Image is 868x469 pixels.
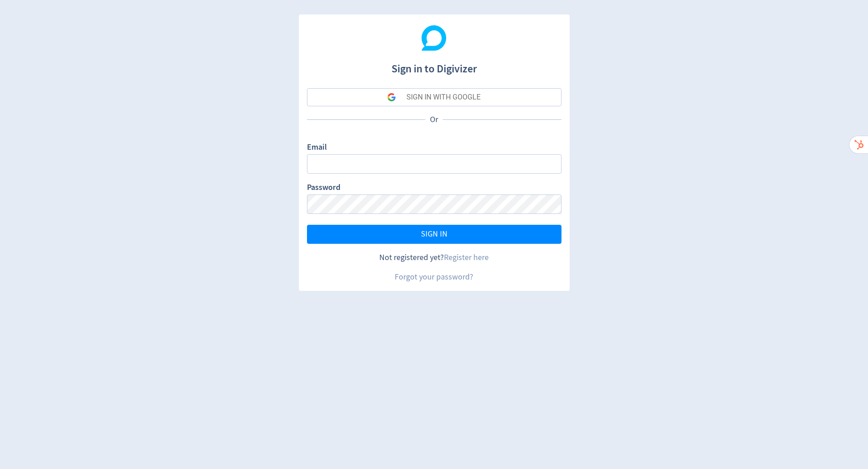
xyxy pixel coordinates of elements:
div: Not registered yet? [307,252,561,263]
label: Email [307,142,327,154]
a: Register here [444,252,489,263]
img: Digivizer Logo [421,25,447,51]
a: Forgot your password? [395,272,473,282]
button: SIGN IN WITH GOOGLE [307,88,561,106]
div: SIGN IN WITH GOOGLE [406,88,481,106]
label: Password [307,182,340,194]
p: Or [425,114,443,125]
span: SIGN IN [421,230,448,238]
h1: Sign in to Digivizer [307,53,561,77]
button: SIGN IN [307,225,561,244]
